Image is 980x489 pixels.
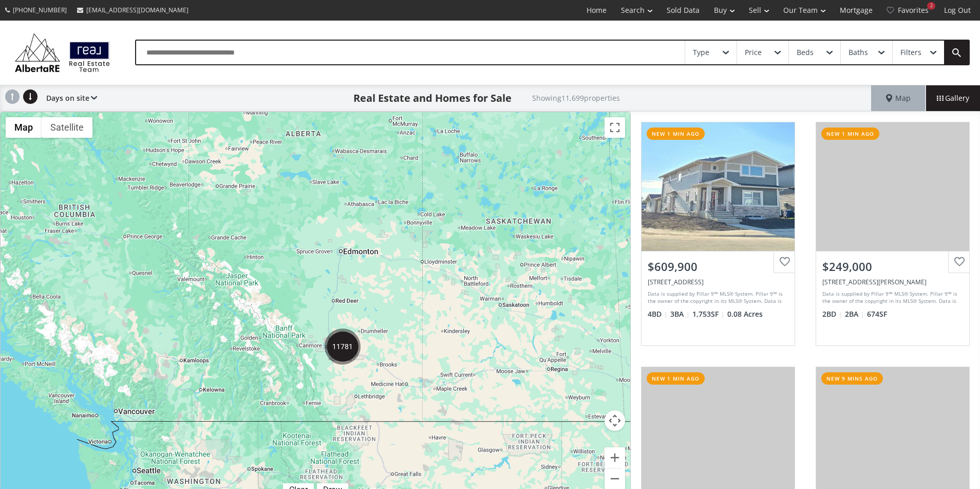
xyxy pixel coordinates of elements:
[532,94,620,102] h2: Showing 11,699 properties
[631,112,805,356] a: new 1 min ago$609,900[STREET_ADDRESS]Data is supplied by Pillar 9™ MLS® System. Pillar 9™ is the ...
[871,85,926,111] div: Map
[822,290,960,305] div: Data is supplied by Pillar 9™ MLS® System. Pillar 9™ is the owner of the copyright in its MLS® Sy...
[86,6,189,14] span: [EMAIL_ADDRESS][DOMAIN_NAME]
[867,309,887,319] span: 674 SF
[845,309,864,319] span: 2 BA
[605,410,625,431] button: Map camera controls
[10,31,115,75] img: Logo
[353,91,512,105] h1: Real Estate and Homes for Sale
[727,309,763,319] span: 0.08 Acres
[648,290,786,305] div: Data is supplied by Pillar 9™ MLS® System. Pillar 9™ is the owner of the copyright in its MLS® Sy...
[745,49,762,56] div: Price
[822,309,842,319] span: 2 BD
[670,309,690,319] span: 3 BA
[805,112,980,356] a: new 1 min ago$249,000[STREET_ADDRESS][PERSON_NAME]Data is supplied by Pillar 9™ MLS® System. Pill...
[42,117,92,138] button: Show satellite imagery
[937,93,969,103] span: Gallery
[693,49,709,56] div: Type
[692,309,725,319] span: 1,753 SF
[900,49,921,56] div: Filters
[41,85,97,111] div: Days on site
[648,278,788,286] div: 617 Baywater Manor SW, Airdrie, AB T4B 5R7
[605,447,625,468] button: Zoom in
[822,259,963,275] div: $249,000
[648,259,788,275] div: $609,900
[926,85,980,111] div: Gallery
[886,93,911,103] span: Map
[72,1,194,20] a: [EMAIL_ADDRESS][DOMAIN_NAME]
[13,6,67,14] span: [PHONE_NUMBER]
[849,49,868,56] div: Baths
[605,117,625,138] button: Toggle fullscreen view
[927,2,935,10] div: 2
[648,309,668,319] span: 4 BD
[325,329,361,365] div: 11781
[822,278,963,286] div: 5130 50 Street #B, Lacombe, AB T4L 1X2
[797,49,814,56] div: Beds
[605,468,625,489] button: Zoom out
[6,117,42,138] button: Show street map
